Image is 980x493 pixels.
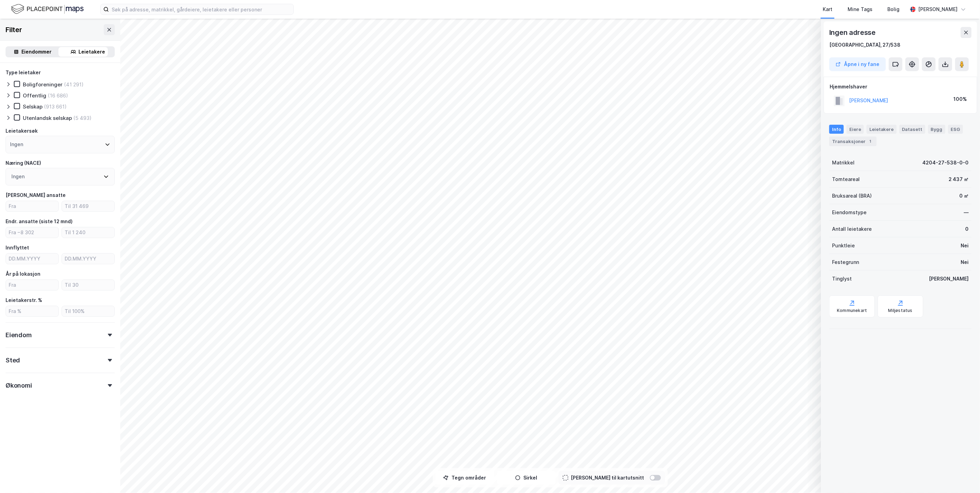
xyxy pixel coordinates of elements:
div: Kart [823,5,832,13]
input: Til 100% [62,306,114,316]
div: Punktleie [832,241,855,250]
input: Fra −8 302 [6,227,58,238]
div: Sted [6,356,20,364]
div: — [964,208,969,217]
div: Nei [961,258,969,266]
div: Økonomi [6,381,32,390]
div: Hjemmelshaver [830,83,971,91]
div: Transaksjoner [829,136,877,146]
div: Selskap [23,103,43,110]
button: Sirkel [497,471,556,485]
div: (16 686) [48,92,68,99]
div: Boligforeninger [23,81,63,88]
input: DD.MM.YYYY [62,254,114,264]
div: Filter [6,24,22,35]
div: ESG [948,125,963,134]
div: Eiendomstype [832,208,867,217]
input: Fra [6,201,58,211]
iframe: Chat Widget [945,460,980,493]
div: Kontrollprogram for chat [945,460,980,493]
div: Leietakere [79,48,105,56]
div: Eiendom [6,331,32,339]
div: Innflyttet [6,244,29,252]
div: Leietakerstr. % [6,296,42,304]
div: 2 437 ㎡ [949,175,969,183]
div: Ingen [11,172,25,181]
div: (5 493) [73,115,92,121]
div: [PERSON_NAME] [929,275,969,283]
div: (41 291) [64,81,84,88]
div: Bruksareal (BRA) [832,192,872,200]
div: [PERSON_NAME] [918,5,958,13]
div: [PERSON_NAME] ansatte [6,191,66,199]
div: År på lokasjon [6,270,40,278]
div: Nei [961,241,969,250]
input: Søk på adresse, matrikkel, gårdeiere, leietakere eller personer [109,4,293,15]
div: Endr. ansatte (siste 12 mnd) [6,217,73,226]
div: [PERSON_NAME] til kartutsnitt [571,474,644,482]
div: Type leietaker [6,68,41,77]
input: Fra [6,280,58,290]
div: Bygg [928,125,945,134]
div: Utenlandsk selskap [23,115,72,121]
div: Næring (NACE) [6,159,41,167]
input: Til 30 [62,280,114,290]
input: Fra % [6,306,58,316]
div: 100% [954,95,967,103]
div: Antall leietakere [832,225,872,233]
input: DD.MM.YYYY [6,254,58,264]
button: Tegn områder [436,471,494,485]
div: Kommunekart [837,308,867,313]
button: Åpne i ny fane [829,57,886,71]
div: 4204-27-538-0-0 [923,159,969,167]
div: (913 661) [44,103,67,110]
div: [GEOGRAPHIC_DATA], 27/538 [829,41,901,49]
input: Til 1 240 [62,227,114,238]
div: Bolig [888,5,900,13]
div: 0 ㎡ [960,192,969,200]
div: Ingen [10,140,23,149]
div: Ingen adresse [829,27,877,38]
img: logo.f888ab2527a4732fd821a326f86c7f29.svg [11,3,84,15]
div: Info [829,125,844,134]
div: Festegrunn [832,258,859,266]
div: Eiere [847,125,864,134]
div: Mine Tags [848,5,872,13]
div: Offentlig [23,92,46,99]
div: Eiendommer [22,48,52,56]
input: Til 31 469 [62,201,114,211]
div: Tomteareal [832,175,860,183]
div: Leietakere [867,125,897,134]
div: Matrikkel [832,159,855,167]
div: 0 [965,225,969,233]
div: Datasett [899,125,925,134]
div: Tinglyst [832,275,852,283]
div: 1 [867,138,874,145]
div: Leietakersøk [6,127,38,135]
div: Miljøstatus [888,308,913,313]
